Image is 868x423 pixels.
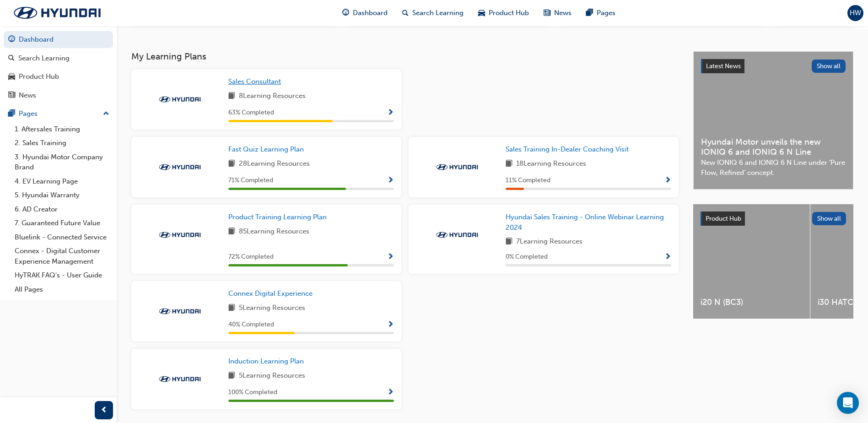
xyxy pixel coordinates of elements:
[837,392,859,414] div: Open Intercom Messenger
[131,51,679,62] h3: My Learning Plans
[11,122,113,136] a: 1. Aftersales Training
[701,137,846,157] span: Hyundai Motor unveils the new IONIQ 6 and IONIQ 6 N Line
[597,8,615,18] span: Pages
[489,8,529,18] span: Product Hub
[11,150,113,174] a: 3. Hyundai Motor Company Brand
[228,252,274,262] span: 72 % Completed
[664,175,671,186] button: Show Progress
[693,51,853,190] a: Latest NewsShow allHyundai Motor unveils the new IONIQ 6 and IONIQ 6 N LineNew IONIQ 6 and IONIQ ...
[812,212,846,225] button: Show all
[228,76,285,87] a: Sales Consultant
[11,188,113,202] a: 5. Hyundai Warranty
[850,8,861,18] span: HW
[664,177,671,185] span: Show Progress
[103,108,109,120] span: up-icon
[395,4,471,22] a: search-iconSearch Learning
[228,158,235,170] span: book-icon
[228,226,235,238] span: book-icon
[387,389,394,397] span: Show Progress
[664,251,671,263] button: Show Progress
[228,320,274,330] span: 40 % Completed
[228,175,273,186] span: 71 % Completed
[228,108,274,118] span: 63 % Completed
[155,307,205,316] img: Trak
[402,7,409,19] span: search-icon
[11,216,113,230] a: 7. Guaranteed Future Value
[19,71,59,82] div: Product Hub
[544,7,550,19] span: news-icon
[387,175,394,186] button: Show Progress
[701,59,846,74] a: Latest NewsShow all
[239,158,310,170] span: 28 Learning Resources
[228,77,281,86] span: Sales Consultant
[387,253,394,261] span: Show Progress
[11,282,113,297] a: All Pages
[701,211,846,226] a: Product HubShow all
[228,387,277,398] span: 100 % Completed
[471,4,536,22] a: car-iconProduct Hub
[432,230,482,239] img: Trak
[387,107,394,119] button: Show Progress
[506,213,664,232] span: Hyundai Sales Training - Online Webinar Learning 2024
[11,174,113,189] a: 4. EV Learning Page
[701,157,846,178] span: New IONIQ 6 and IONIQ 6 N Line under ‘Pure Flow, Refined’ concept.
[239,91,306,102] span: 8 Learning Resources
[11,230,113,244] a: Bluelink - Connected Service
[239,303,305,314] span: 5 Learning Resources
[228,144,307,155] a: Fast Quiz Learning Plan
[4,68,113,85] a: Product Hub
[4,87,113,104] a: News
[387,387,394,398] button: Show Progress
[11,268,113,282] a: HyTRAK FAQ's - User Guide
[506,212,671,233] a: Hyundai Sales Training - Online Webinar Learning 2024
[239,226,309,238] span: 85 Learning Resources
[228,356,307,367] a: Induction Learning Plan
[4,31,113,48] a: Dashboard
[5,3,110,22] img: Trak
[506,145,629,153] span: Sales Training In-Dealer Coaching Visit
[8,92,15,100] span: news-icon
[706,62,741,70] span: Latest News
[11,202,113,217] a: 6. AD Creator
[847,5,863,21] button: HW
[4,105,113,122] button: Pages
[342,7,349,19] span: guage-icon
[701,297,803,308] span: i20 N (BC3)
[335,4,395,22] a: guage-iconDashboard
[19,108,38,119] div: Pages
[812,60,846,73] button: Show all
[506,158,512,170] span: book-icon
[506,175,550,186] span: 11 % Completed
[579,4,623,22] a: pages-iconPages
[432,163,482,172] img: Trak
[353,8,388,18] span: Dashboard
[516,158,586,170] span: 18 Learning Resources
[387,251,394,263] button: Show Progress
[387,319,394,331] button: Show Progress
[228,288,316,299] a: Connex Digital Experience
[155,230,205,239] img: Trak
[4,50,113,67] a: Search Learning
[387,321,394,329] span: Show Progress
[11,244,113,268] a: Connex - Digital Customer Experience Management
[4,29,113,105] button: DashboardSearch LearningProduct HubNews
[387,177,394,185] span: Show Progress
[228,213,327,221] span: Product Training Learning Plan
[155,163,205,172] img: Trak
[155,374,205,384] img: Trak
[706,215,741,222] span: Product Hub
[101,405,108,416] span: prev-icon
[554,8,571,18] span: News
[387,109,394,117] span: Show Progress
[8,110,15,118] span: pages-icon
[506,252,548,262] span: 0 % Completed
[19,90,36,101] div: News
[478,7,485,19] span: car-icon
[18,53,70,64] div: Search Learning
[228,145,304,153] span: Fast Quiz Learning Plan
[228,212,330,222] a: Product Training Learning Plan
[8,36,15,44] span: guage-icon
[228,357,304,365] span: Induction Learning Plan
[228,303,235,314] span: book-icon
